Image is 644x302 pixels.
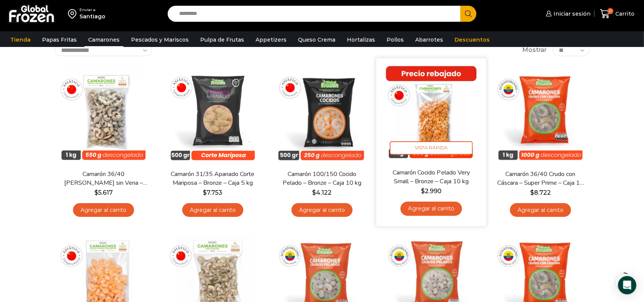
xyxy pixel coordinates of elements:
[38,32,81,47] a: Papas Fritas
[552,10,591,18] span: Iniciar sesión
[530,189,534,196] span: $
[94,189,113,196] bdi: 5.617
[460,6,476,22] button: Search button
[523,46,547,55] span: Mostrar
[68,7,79,20] img: address-field-icon.svg
[79,7,105,13] div: Enviar a
[6,32,34,47] a: Tienda
[598,5,636,23] a: 0 Carrito
[203,189,223,196] bdi: 7.753
[169,170,257,187] a: Camarón 31/35 Apanado Corte Mariposa – Bronze – Caja 5 kg
[252,32,290,47] a: Appetizers
[196,32,248,47] a: Pulpa de Frutas
[421,187,442,194] bdi: 2.990
[60,170,147,187] a: Camarón 36/40 [PERSON_NAME] sin Vena – Bronze – Caja 10 kg
[127,32,193,47] a: Pescados y Mariscos
[607,8,613,14] span: 0
[411,32,447,47] a: Abarrotes
[544,6,591,21] a: Iniciar sesión
[613,10,634,18] span: Carrito
[343,32,379,47] a: Hortalizas
[203,189,207,196] span: $
[390,141,473,155] span: Vista Rápida
[400,202,462,216] a: Agregar al carrito: “Camarón Cocido Pelado Very Small - Bronze - Caja 10 kg”
[79,13,105,20] div: Santiago
[383,32,408,47] a: Pollos
[421,187,425,194] span: $
[84,32,123,47] a: Camarones
[55,45,152,56] select: Pedido de la tienda
[291,203,353,217] a: Agregar al carrito: “Camarón 100/150 Cocido Pelado - Bronze - Caja 10 kg”
[451,32,494,47] a: Descuentos
[182,203,243,217] a: Agregar al carrito: “Camarón 31/35 Apanado Corte Mariposa - Bronze - Caja 5 kg”
[294,32,339,47] a: Queso Crema
[618,276,636,294] div: Open Intercom Messenger
[94,189,98,196] span: $
[497,170,584,187] a: Camarón 36/40 Crudo con Cáscara – Super Prime – Caja 10 kg
[387,168,476,186] a: Camarón Cocido Pelado Very Small – Bronze – Caja 10 kg
[530,189,551,196] bdi: 8.722
[312,189,332,196] bdi: 4.122
[510,203,571,217] a: Agregar al carrito: “Camarón 36/40 Crudo con Cáscara - Super Prime - Caja 10 kg”
[278,170,366,187] a: Camarón 100/150 Cocido Pelado – Bronze – Caja 10 kg
[312,189,316,196] span: $
[73,203,134,217] a: Agregar al carrito: “Camarón 36/40 Crudo Pelado sin Vena - Bronze - Caja 10 kg”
